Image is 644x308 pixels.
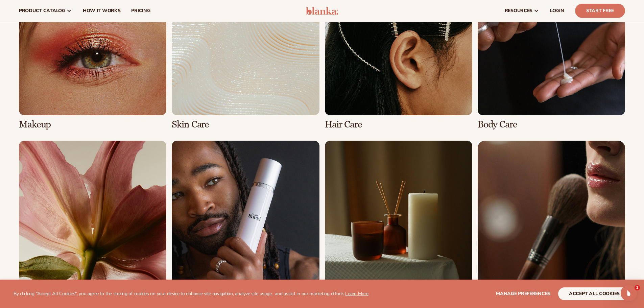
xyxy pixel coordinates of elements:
[19,119,166,130] h3: Makeup
[14,291,368,297] p: By clicking "Accept All Cookies", you agree to the storing of cookies on your device to enhance s...
[345,290,368,297] a: Learn More
[621,285,637,301] iframe: Intercom live chat
[496,290,550,297] span: Manage preferences
[550,8,564,14] span: LOGIN
[558,287,630,300] button: accept all cookies
[325,119,472,130] h3: Hair Care
[325,141,472,303] div: 7 / 8
[83,8,121,14] span: How It Works
[19,141,166,303] div: 5 / 8
[478,119,625,130] h3: Body Care
[478,141,625,303] div: 8 / 8
[306,7,338,15] img: logo
[496,287,550,300] button: Manage preferences
[575,4,625,18] a: Start Free
[19,8,65,14] span: product catalog
[172,119,319,130] h3: Skin Care
[172,141,319,303] div: 6 / 8
[505,8,532,14] span: resources
[131,8,150,14] span: pricing
[635,285,640,290] span: 1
